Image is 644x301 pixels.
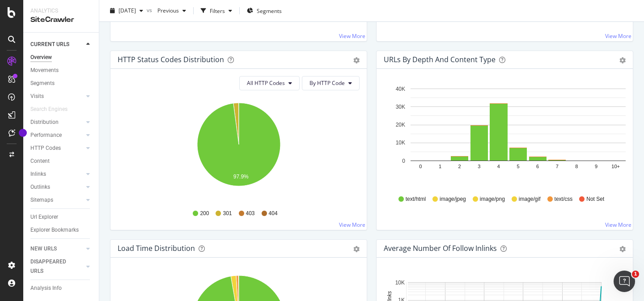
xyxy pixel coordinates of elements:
[30,79,93,88] a: Segments
[30,144,84,153] a: HTTP Codes
[30,105,68,114] div: Search Engines
[519,195,541,203] span: image/gif
[30,257,76,276] div: DISAPPEARED URLS
[30,225,79,235] div: Explorer Bookmarks
[197,4,236,18] button: Filters
[30,244,84,254] a: NEW URLS
[154,4,190,18] button: Previous
[517,164,519,169] text: 5
[200,210,209,217] span: 200
[30,195,84,205] a: Sitemaps
[406,195,426,203] span: text/html
[239,76,300,90] button: All HTTP Codes
[30,244,57,254] div: NEW URLS
[247,79,285,87] span: All HTTP Codes
[384,244,497,253] div: Average Number of Follow Inlinks
[30,182,84,192] a: Outlinks
[119,7,136,14] span: 2025 Sep. 15th
[619,246,626,252] div: gear
[619,57,626,64] div: gear
[106,4,147,18] button: [DATE]
[30,157,93,166] a: Content
[118,98,360,201] svg: A chart.
[395,280,405,286] text: 10K
[384,83,626,187] svg: A chart.
[30,225,93,235] a: Explorer Bookmarks
[440,195,466,203] span: image/jpeg
[118,244,195,253] div: Load Time Distribution
[536,164,539,169] text: 6
[586,195,604,203] span: Not Set
[30,182,50,192] div: Outlinks
[555,195,573,203] span: text/css
[556,164,559,169] text: 7
[30,92,84,101] a: Visits
[223,210,232,217] span: 301
[30,40,69,49] div: CURRENT URLS
[243,4,285,18] button: Segments
[384,55,496,64] div: URLs by Depth and Content Type
[118,55,224,64] div: HTTP Status Codes Distribution
[611,164,620,169] text: 10+
[353,246,360,252] div: gear
[30,212,93,222] a: Url Explorer
[30,40,84,49] a: CURRENT URLS
[396,104,405,110] text: 30K
[30,118,59,127] div: Distribution
[30,79,55,88] div: Segments
[30,157,50,166] div: Content
[439,164,441,169] text: 1
[257,7,282,14] span: Segments
[30,212,58,222] div: Url Explorer
[302,76,360,90] button: By HTTP Code
[480,195,505,203] span: image/png
[595,164,597,169] text: 9
[233,174,249,180] text: 97.9%
[575,164,578,169] text: 8
[154,7,179,14] span: Previous
[30,257,84,276] a: DISAPPEARED URLS
[30,53,93,62] a: Overview
[147,6,154,13] span: vs
[246,210,255,217] span: 403
[396,122,405,128] text: 20K
[30,131,84,140] a: Performance
[30,118,84,127] a: Distribution
[30,15,92,25] div: SiteCrawler
[605,221,631,229] a: View More
[30,92,44,101] div: Visits
[30,284,93,293] a: Analysis Info
[30,131,62,140] div: Performance
[458,164,461,169] text: 2
[419,164,422,169] text: 0
[30,170,46,179] div: Inlinks
[30,66,93,75] a: Movements
[339,221,365,229] a: View More
[353,57,360,64] div: gear
[396,140,405,146] text: 10K
[30,284,62,293] div: Analysis Info
[210,7,225,14] div: Filters
[396,86,405,92] text: 40K
[478,164,480,169] text: 3
[19,129,27,137] div: Tooltip anchor
[632,271,639,278] span: 1
[30,7,92,15] div: Analytics
[309,79,345,87] span: By HTTP Code
[269,210,278,217] span: 404
[30,53,52,62] div: Overview
[339,32,365,40] a: View More
[497,164,500,169] text: 4
[30,66,59,75] div: Movements
[614,271,635,292] iframe: Intercom live chat
[402,158,405,164] text: 0
[30,195,53,205] div: Sitemaps
[30,170,84,179] a: Inlinks
[605,32,631,40] a: View More
[30,105,76,114] a: Search Engines
[30,144,61,153] div: HTTP Codes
